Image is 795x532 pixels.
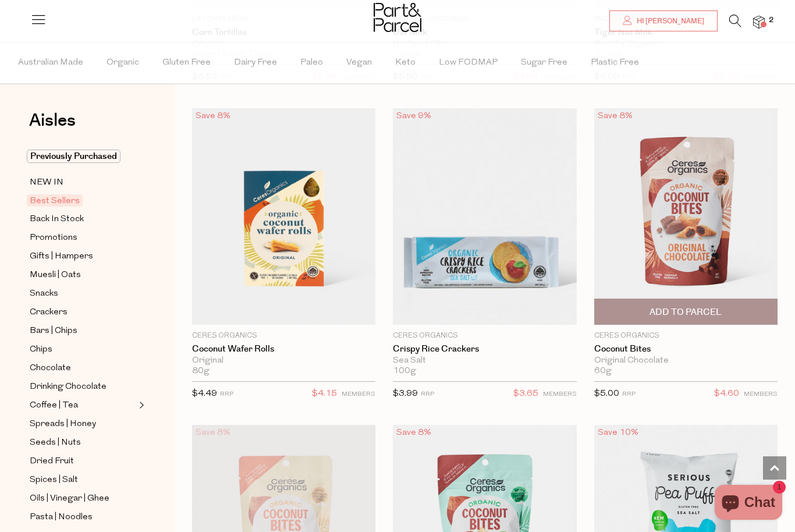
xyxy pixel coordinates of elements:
[30,324,136,338] a: Bars | Chips
[30,380,136,394] a: Drinking Chocolate
[374,3,421,32] img: Part&Parcel
[30,286,136,301] a: Snacks
[30,175,136,190] a: NEW IN
[27,194,83,207] span: Best Sellers
[30,230,136,245] a: Promotions
[714,386,739,402] span: $4.60
[192,331,375,341] p: Ceres Organics
[393,356,576,366] div: Sea Salt
[30,455,74,469] span: Dried Fruit
[192,344,375,354] a: Coconut Wafer Rolls
[594,108,636,124] div: Save 8%
[594,366,612,377] span: 60g
[30,212,136,226] a: Back In Stock
[609,10,718,31] a: Hi [PERSON_NAME]
[27,150,120,163] span: Previously Purchased
[650,306,722,318] span: Add To Parcel
[393,425,435,441] div: Save 8%
[30,361,136,375] a: Chocolate
[30,176,63,190] span: NEW IN
[30,287,58,301] span: Snacks
[393,108,435,124] div: Save 9%
[30,150,136,164] a: Previously Purchased
[30,435,136,450] a: Seeds | Nuts
[30,510,136,524] a: Pasta | Noodles
[30,417,96,431] span: Spreads | Honey
[513,386,538,402] span: $3.65
[30,324,77,338] span: Bars | Chips
[439,42,498,83] span: Low FODMAP
[393,344,576,354] a: Crispy Rice Crackers
[29,112,76,141] a: Aisles
[594,299,778,325] button: Add To Parcel
[30,268,136,282] a: Muesli | Oats
[521,42,567,83] span: Sugar Free
[30,305,136,320] a: Crackers
[393,331,576,341] p: Ceres Organics
[30,398,136,413] a: Coffee | Tea
[342,391,375,398] small: MEMBERS
[30,510,93,524] span: Pasta | Noodles
[29,108,76,133] span: Aisles
[346,42,372,83] span: Vegan
[30,473,78,487] span: Spices | Salt
[192,108,234,124] div: Save 8%
[543,391,577,398] small: MEMBERS
[395,42,416,83] span: Keto
[30,249,136,264] a: Gifts | Hampers
[711,485,786,523] inbox-online-store-chat: Shopify online store chat
[622,391,636,398] small: RRP
[393,389,418,398] span: $3.99
[30,454,136,469] a: Dried Fruit
[744,391,778,398] small: MEMBERS
[30,342,136,357] a: Chips
[753,16,765,28] a: 2
[594,331,778,341] p: Ceres Organics
[634,16,704,26] span: Hi [PERSON_NAME]
[30,306,68,320] span: Crackers
[421,391,434,398] small: RRP
[30,343,52,357] span: Chips
[594,425,642,441] div: Save 10%
[162,42,211,83] span: Gluten Free
[300,42,323,83] span: Paleo
[594,356,778,366] div: Original Chocolate
[30,212,84,226] span: Back In Stock
[136,398,144,412] button: Expand/Collapse Coffee | Tea
[591,42,639,83] span: Plastic Free
[30,250,93,264] span: Gifts | Hampers
[18,42,83,83] span: Australian Made
[30,399,78,413] span: Coffee | Tea
[30,380,107,394] span: Drinking Chocolate
[192,108,375,325] img: Coconut Wafer Rolls
[594,389,619,398] span: $5.00
[220,391,233,398] small: RRP
[30,491,136,506] a: Oils | Vinegar | Ghee
[30,436,81,450] span: Seeds | Nuts
[234,42,277,83] span: Dairy Free
[393,108,576,325] img: Crispy Rice Crackers
[192,425,234,441] div: Save 8%
[30,231,77,245] span: Promotions
[312,386,337,402] span: $4.15
[30,473,136,487] a: Spices | Salt
[30,268,81,282] span: Muesli | Oats
[594,108,778,325] img: Coconut Bites
[30,194,136,208] a: Best Sellers
[766,15,776,26] span: 2
[30,417,136,431] a: Spreads | Honey
[192,389,217,398] span: $4.49
[192,366,210,377] span: 80g
[192,356,375,366] div: Original
[30,492,109,506] span: Oils | Vinegar | Ghee
[393,366,416,377] span: 100g
[30,361,71,375] span: Chocolate
[107,42,139,83] span: Organic
[594,344,778,354] a: Coconut Bites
